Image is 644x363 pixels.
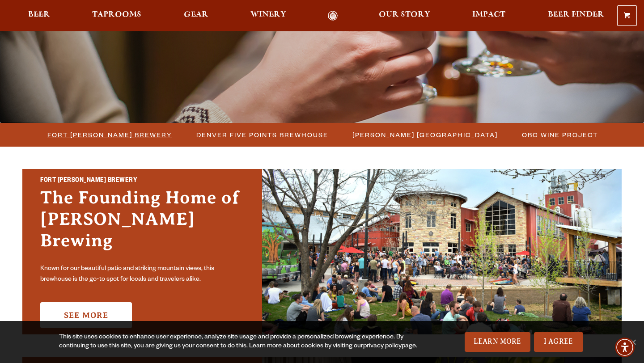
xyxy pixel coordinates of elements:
a: Learn More [465,332,530,352]
span: Impact [472,11,505,18]
span: Taprooms [92,11,141,18]
h2: Fort [PERSON_NAME] Brewery [40,175,244,187]
a: Odell Home [316,11,350,21]
a: [PERSON_NAME] [GEOGRAPHIC_DATA] [347,128,502,141]
span: Beer Finder [548,11,604,18]
span: Denver Five Points Brewhouse [196,128,328,141]
span: Gear [184,11,208,18]
span: Fort [PERSON_NAME] Brewery [47,128,172,141]
a: Impact [466,11,511,21]
a: OBC Wine Project [517,128,602,141]
p: Known for our beautiful patio and striking mountain views, this brewhouse is the go-to spot for l... [40,264,244,285]
a: privacy policy [363,343,402,350]
a: Taprooms [86,11,147,21]
span: Winery [250,11,286,18]
img: Fort Collins Brewery & Taproom' [262,169,622,334]
a: Our Story [373,11,436,21]
a: Beer Finder [542,11,610,21]
a: I Agree [534,332,583,352]
span: Beer [28,11,50,18]
span: [PERSON_NAME] [GEOGRAPHIC_DATA] [352,128,498,141]
a: Denver Five Points Brewhouse [191,128,333,141]
a: Beer [22,11,56,21]
div: Accessibility Menu [615,338,635,357]
h3: The Founding Home of [PERSON_NAME] Brewing [40,187,244,260]
a: Gear [178,11,214,21]
a: Fort [PERSON_NAME] Brewery [42,128,177,141]
a: See More [40,302,132,328]
span: Our Story [379,11,430,18]
div: This site uses cookies to enhance user experience, analyze site usage and provide a personalized ... [59,333,419,351]
span: OBC Wine Project [522,128,598,141]
a: Winery [245,11,292,21]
